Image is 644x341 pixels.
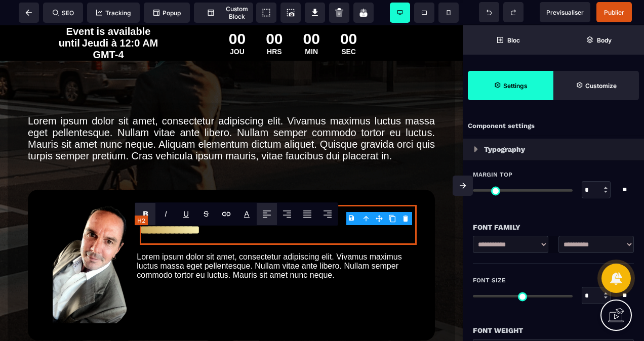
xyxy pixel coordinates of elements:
span: Align Right [317,203,338,225]
span: Bold [135,203,155,225]
span: Screenshot [280,3,301,23]
span: Align Justify [297,203,317,225]
strong: Customize [585,82,617,90]
div: SEC [340,22,357,30]
span: Popup [153,9,181,17]
span: Align Center [277,203,297,225]
span: SEO [53,9,74,17]
div: JOU [229,22,246,30]
span: Event is available until [59,1,151,23]
span: Strike-through [196,203,216,225]
span: View components [256,3,276,23]
s: S [204,209,209,219]
span: Align Left [257,203,277,225]
div: 00 [340,5,357,22]
div: Font Family [473,221,634,233]
text: Lorem ipsum dolor sit amet, consectetur adipiscing elit. Vivamus maximus luctus massa eget pellen... [137,225,420,257]
span: Italic [155,203,176,225]
span: Previsualiser [546,9,584,16]
span: Underline [176,203,196,225]
span: Jeudi à 12:0 AM GMT-4 [82,12,158,35]
div: MIN [303,22,320,30]
div: Font Weight [473,324,634,336]
span: Open Style Manager [553,71,639,100]
span: Custom Block [199,5,248,20]
label: Font color [244,209,250,219]
i: I [165,209,167,219]
div: 00 [303,5,320,22]
span: Tracking [96,9,131,17]
p: Typography [484,143,525,155]
span: Margin Top [473,170,512,179]
span: Open Blocks [463,25,553,55]
u: U [183,209,189,219]
img: 71647102679161ed0946216b639be6bd_Alain_jaquier_dynamics.png [53,180,128,298]
div: Component settings [463,116,644,136]
b: B [143,209,148,219]
div: HRS [266,22,283,30]
strong: Bloc [507,36,520,44]
span: Settings [468,71,553,100]
span: Font Size [473,276,506,284]
strong: Settings [503,82,528,90]
span: Publier [604,9,624,16]
strong: Body [597,36,612,44]
p: A [244,209,250,219]
img: loading [474,146,478,152]
div: 00 [266,5,283,22]
span: Open Layer Manager [553,25,644,55]
text: Lorem ipsum dolor sit amet, consectetur adipiscing elit. Vivamus maximus luctus massa eget pellen... [28,88,435,139]
span: Preview [540,2,590,22]
div: 00 [229,5,246,22]
span: Link [216,203,236,225]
